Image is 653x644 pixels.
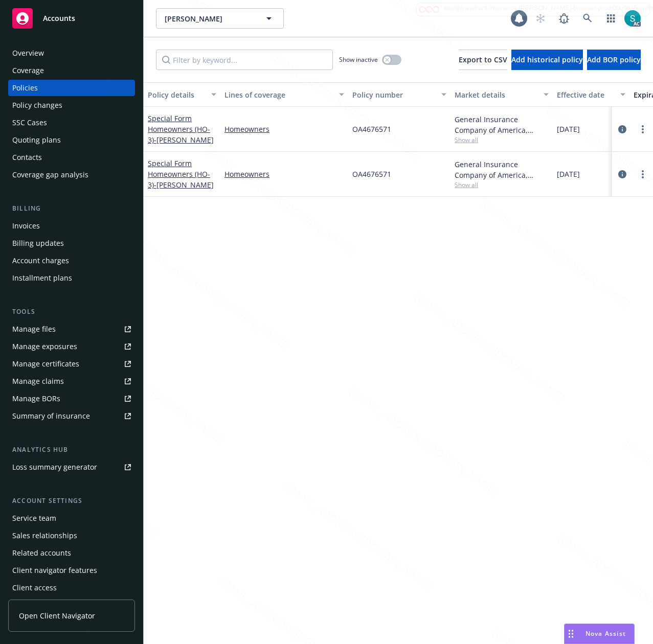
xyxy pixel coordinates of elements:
a: SSC Cases [8,114,135,131]
span: [DATE] [557,169,580,179]
div: Policies [12,80,38,96]
a: Loss summary generator [8,459,135,475]
div: Effective date [557,89,614,100]
a: Client access [8,580,135,596]
a: Homeowners [224,124,344,134]
a: more [637,168,649,180]
div: Manage claims [12,373,64,389]
button: Nova Assist [564,624,635,644]
div: Client navigator features [12,562,97,579]
span: Nova Assist [586,629,626,638]
button: Add historical policy [511,50,583,70]
a: Manage certificates [8,356,135,372]
div: Overview [12,45,44,61]
div: Tools [8,307,135,317]
span: Export to CSV [459,55,507,64]
div: Coverage [12,62,44,79]
a: Sales relationships [8,527,135,544]
a: Manage exposures [8,338,135,355]
span: [PERSON_NAME] [165,13,253,24]
div: Summary of insurance [12,408,90,424]
div: Manage files [12,321,56,337]
a: Invoices [8,218,135,234]
a: Coverage [8,62,135,79]
a: Summary of insurance [8,408,135,424]
div: Account charges [12,252,69,269]
button: Market details [451,82,553,107]
div: Policy number [352,89,435,100]
a: Overview [8,45,135,61]
span: - [PERSON_NAME] [154,180,214,190]
div: Policy changes [12,97,62,113]
button: Add BOR policy [587,50,641,70]
div: General Insurance Company of America, Safeco Insurance (Liberty Mutual) [455,159,549,180]
a: Installment plans [8,270,135,286]
button: Effective date [553,82,629,107]
a: Accounts [8,4,135,33]
span: Open Client Navigator [19,610,95,621]
span: [DATE] [557,124,580,134]
span: Show inactive [339,55,378,64]
button: [PERSON_NAME] [156,8,284,29]
img: photo [624,10,641,27]
div: Manage exposures [12,338,77,355]
div: Loss summary generator [12,459,97,475]
div: Service team [12,510,56,526]
span: Show all [455,180,549,189]
div: Billing [8,203,135,214]
div: Client access [12,580,57,596]
div: Coverage gap analysis [12,167,88,183]
a: Special Form Homeowners (HO-3) [148,158,214,190]
a: Start snowing [530,8,551,29]
button: Policy number [348,82,451,107]
a: Policies [8,80,135,96]
div: Invoices [12,218,40,234]
a: Contacts [8,149,135,166]
a: Special Form Homeowners (HO-3) [148,113,214,145]
div: Manage BORs [12,390,60,407]
a: more [637,123,649,135]
div: Account settings [8,496,135,506]
button: Lines of coverage [220,82,348,107]
span: Add BOR policy [587,55,641,64]
a: Related accounts [8,545,135,561]
a: Manage files [8,321,135,337]
a: Client navigator features [8,562,135,579]
div: Manage certificates [12,356,79,372]
a: Account charges [8,252,135,269]
input: Filter by keyword... [156,50,333,70]
span: Show all [455,135,549,144]
div: Drag to move [565,624,577,643]
div: Related accounts [12,545,71,561]
a: Coverage gap analysis [8,167,135,183]
button: Export to CSV [459,50,507,70]
span: Accounts [43,14,75,22]
a: Service team [8,510,135,526]
div: Installment plans [12,270,72,286]
a: Policy changes [8,97,135,113]
a: Billing updates [8,235,135,251]
a: Homeowners [224,169,344,179]
a: Switch app [601,8,621,29]
div: General Insurance Company of America, Safeco Insurance (Liberty Mutual) [455,114,549,135]
div: Quoting plans [12,132,61,148]
div: Contacts [12,149,42,166]
a: Report a Bug [554,8,574,29]
span: OA4676571 [352,124,391,134]
span: OA4676571 [352,169,391,179]
a: Quoting plans [8,132,135,148]
div: SSC Cases [12,114,47,131]
div: Analytics hub [8,445,135,455]
a: Manage claims [8,373,135,389]
span: Add historical policy [511,55,583,64]
div: Market details [455,89,537,100]
div: Lines of coverage [224,89,333,100]
div: Sales relationships [12,527,77,544]
span: - [PERSON_NAME] [154,135,214,145]
a: circleInformation [616,123,628,135]
div: Billing updates [12,235,64,251]
a: Search [577,8,598,29]
button: Policy details [144,82,220,107]
a: circleInformation [616,168,628,180]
